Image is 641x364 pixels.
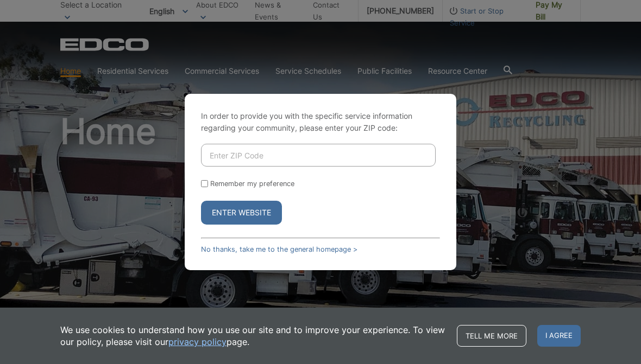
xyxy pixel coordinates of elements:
[201,201,282,225] button: Enter Website
[201,245,357,253] a: No thanks, take me to the general homepage >
[168,336,227,348] a: privacy policy
[457,325,526,347] a: Tell me more
[201,110,440,134] p: In order to provide you with the specific service information regarding your community, please en...
[60,324,446,348] p: We use cookies to understand how you use our site and to improve your experience. To view our pol...
[210,180,294,188] label: Remember my preference
[537,325,581,347] span: I agree
[201,144,436,167] input: Enter ZIP Code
